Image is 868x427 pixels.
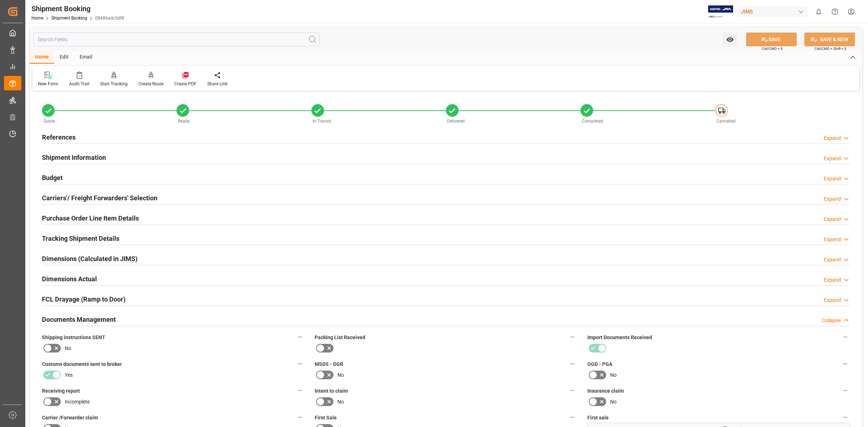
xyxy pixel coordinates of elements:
[568,386,577,395] button: Intent to claim
[315,387,348,395] span: Intent to claim
[568,332,577,342] button: Packing List Received
[30,51,54,64] div: Home
[610,398,617,406] span: No
[824,215,841,223] div: Expand
[804,33,855,46] button: SAVE & NEW
[207,81,227,87] div: Share Link
[824,296,841,304] div: Expand
[42,193,157,203] h2: Carriers'/ Freight Forwarders' Selection
[827,4,843,20] button: Help Center
[54,51,74,64] div: Edit
[824,236,841,243] div: Expand
[708,5,733,18] img: Exertis%20JAM%20-%20Email%20Logo.jpg_1722504956.jpg
[295,386,305,395] button: Receiving report
[841,332,850,342] button: Import Documents Received
[42,294,125,304] h2: FCL Drayage (Ramp to Door)
[65,398,90,406] span: Incomplete
[315,334,365,341] span: Packing List Received
[42,254,137,264] h2: Dimensions (Calculated in JIMS)
[31,16,43,21] a: Home
[824,195,841,203] div: Expand
[824,256,841,264] div: Expand
[33,33,319,46] input: Search Fields
[315,414,337,422] span: First Sale
[587,360,612,368] span: OGD - PGA
[174,81,196,87] div: Create PDF
[746,33,797,46] button: SAVE
[824,155,841,162] div: Expand
[42,173,63,183] h2: Budget
[738,7,808,17] div: JIMS
[42,414,98,422] span: Carrier /Forwarder claim
[312,119,331,124] span: In-Transit
[139,81,163,87] div: Create Route
[315,360,343,368] span: MSDS - DGR
[43,119,55,124] span: Quote
[295,359,305,368] button: Customs documents sent to broker
[582,119,603,124] span: Completed
[337,371,344,379] span: No
[587,387,624,395] span: Insurance claim
[824,175,841,183] div: Expand
[42,334,105,341] span: Shipping instructions SENT
[65,345,71,352] span: No
[841,359,850,368] button: OGD - PGA
[42,387,80,395] span: Receiving report
[74,51,98,64] div: Email
[824,276,841,284] div: Expand
[814,46,846,51] span: Ctrl/CMD + Shift + S
[568,359,577,368] button: MSDS - DGR
[810,4,827,20] button: show 0 new notifications
[587,414,609,422] span: First sale
[822,317,841,324] div: Collapse
[42,153,106,162] h2: Shipment Information
[295,332,305,342] button: Shipping instructions SENT
[295,413,305,422] button: Carrier /Forwarder claim
[568,413,577,422] button: First Sale
[723,33,737,46] button: open menu
[69,81,89,87] div: Audit Trail
[587,334,652,341] span: Import Documents Received
[447,119,465,124] span: Delivered
[337,398,344,406] span: No
[38,81,58,87] div: New Form
[42,213,139,223] h2: Purchase Order Line Item Details
[42,360,122,368] span: Customs documents sent to broker
[762,46,783,51] span: Ctrl/CMD + S
[610,371,617,379] span: No
[42,132,76,142] h2: References
[738,5,810,18] button: JIMS
[42,234,119,243] h2: Tracking Shipment Details
[100,81,128,87] div: Start Tracking
[51,16,87,21] a: Shipment Booking
[716,119,736,124] span: Cancelled
[841,413,850,422] button: First sale
[178,119,190,124] span: Ready
[31,3,124,14] div: Shipment Booking
[841,386,850,395] button: Insurance claim
[42,315,116,324] h2: Documents Management
[42,274,97,284] h2: Dimensions Actual
[65,371,73,379] span: Yes
[824,134,841,142] div: Expand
